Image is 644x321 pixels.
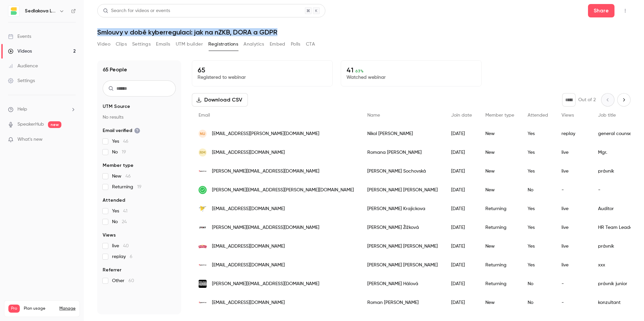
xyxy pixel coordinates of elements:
[122,219,127,224] span: 24
[59,306,75,311] a: Manage
[112,184,142,190] span: Returning
[208,39,238,50] button: Registrations
[555,181,591,199] div: -
[103,66,127,74] h1: 65 People
[200,131,205,137] span: NU
[479,274,521,293] div: Returning
[128,278,134,283] span: 60
[103,267,121,273] span: Referrer
[485,113,514,118] span: Member type
[112,253,132,260] span: replay
[306,39,315,50] button: CTA
[361,293,444,312] div: Roman [PERSON_NAME]
[112,173,131,180] span: New
[8,63,38,69] div: Audience
[112,277,134,284] span: Other
[555,124,591,143] div: replay
[156,39,170,50] button: Emails
[361,274,444,293] div: [PERSON_NAME] Hálová
[17,121,44,128] a: SpeakerHub
[444,124,479,143] div: [DATE]
[112,138,128,145] span: Yes
[199,223,207,232] img: jtekt.eu
[125,174,131,179] span: 46
[444,162,479,181] div: [DATE]
[346,66,476,74] p: 41
[555,256,591,274] div: live
[212,187,354,194] span: [PERSON_NAME][EMAIL_ADDRESS][PERSON_NAME][DOMAIN_NAME]
[103,232,116,239] span: Views
[25,8,56,14] h6: Sedlakova Legal
[8,106,76,113] li: help-dropdown-opener
[103,7,170,14] div: Search for videos or events
[123,244,129,248] span: 40
[528,113,548,118] span: Attended
[17,106,27,113] span: Help
[479,218,521,237] div: Returning
[479,237,521,256] div: New
[479,256,521,274] div: Returning
[479,124,521,143] div: New
[521,274,555,293] div: No
[578,97,596,103] p: Out of 2
[112,149,126,155] span: No
[521,218,555,237] div: Yes
[598,113,616,118] span: Job title
[521,199,555,218] div: Yes
[444,293,479,312] div: [DATE]
[24,306,55,311] span: Plan usage
[199,261,207,269] img: post.cz
[361,218,444,237] div: [PERSON_NAME] Žižková
[444,143,479,162] div: [DATE]
[212,149,285,156] span: [EMAIL_ADDRESS][DOMAIN_NAME]
[555,218,591,237] div: live
[444,199,479,218] div: [DATE]
[8,33,31,40] div: Events
[123,139,128,144] span: 46
[444,274,479,293] div: [DATE]
[291,39,301,50] button: Polls
[479,199,521,218] div: Returning
[521,237,555,256] div: Yes
[176,39,203,50] button: UTM builder
[555,274,591,293] div: -
[97,39,110,50] button: Video
[361,199,444,218] div: [PERSON_NAME] Krajickova
[361,124,444,143] div: Nikol [PERSON_NAME]
[198,66,327,74] p: 65
[103,127,140,134] span: Email verified
[212,299,285,306] span: [EMAIL_ADDRESS][DOMAIN_NAME]
[361,256,444,274] div: [PERSON_NAME] [PERSON_NAME]
[479,143,521,162] div: New
[112,243,129,249] span: live
[479,293,521,312] div: New
[132,39,151,50] button: Settings
[103,103,130,110] span: UTM Source
[451,113,472,118] span: Join date
[588,4,614,17] button: Share
[555,237,591,256] div: live
[200,149,206,155] span: RM
[555,293,591,312] div: -
[212,280,319,287] span: [PERSON_NAME][EMAIL_ADDRESS][DOMAIN_NAME]
[361,143,444,162] div: Romana [PERSON_NAME]
[212,130,319,137] span: [EMAIL_ADDRESS][PERSON_NAME][DOMAIN_NAME]
[199,167,207,175] img: firma.seznam.cz
[116,39,127,50] button: Clips
[8,305,20,313] span: Pro
[17,136,43,143] span: What's new
[103,103,176,284] section: facet-groups
[444,256,479,274] div: [DATE]
[199,205,207,213] img: actinet.cz
[199,186,207,194] img: guardians.cz
[444,237,479,256] div: [DATE]
[521,143,555,162] div: Yes
[112,208,127,214] span: Yes
[130,254,132,259] span: 6
[444,218,479,237] div: [DATE]
[521,293,555,312] div: No
[212,243,285,250] span: [EMAIL_ADDRESS][DOMAIN_NAME]
[561,113,574,118] span: Views
[244,39,264,50] button: Analytics
[68,137,76,143] iframe: Noticeable Trigger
